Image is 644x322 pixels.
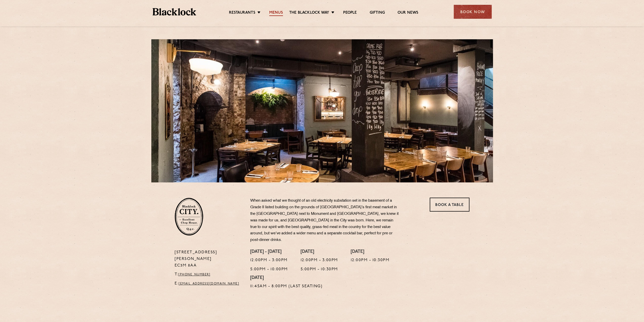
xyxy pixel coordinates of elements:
p: 12:00pm - 3:00pm [301,257,338,264]
a: Our News [398,10,419,16]
p: 12:00pm - 10:30pm [351,257,390,264]
h4: [DATE] [250,275,323,281]
h4: [DATE] [301,249,338,255]
p: E: [175,280,243,287]
h4: [DATE] - [DATE] [250,249,288,255]
a: Book a Table [430,198,469,212]
a: The Blacklock Way [289,10,329,16]
p: When asked what we thought of an old electricity substation set in the basement of a Grade II lis... [250,198,400,243]
p: [STREET_ADDRESS][PERSON_NAME] EC3M 8AA [175,249,243,269]
img: BL_Textured_Logo-footer-cropped.svg [153,8,196,15]
p: 12:00pm - 3:00pm [250,257,288,264]
p: 11:45am - 8:00pm (Last Seating) [250,283,323,290]
a: [PHONE_NUMBER] [178,273,210,276]
a: Gifting [369,10,385,16]
a: People [343,10,357,16]
p: 5:00pm - 10:30pm [301,266,338,273]
img: City-stamp-default.svg [175,198,203,236]
p: T: [175,271,243,278]
a: Restaurants [229,10,255,16]
a: Menus [269,10,283,16]
div: Book Now [454,5,492,19]
a: [EMAIL_ADDRESS][DOMAIN_NAME] [179,282,239,285]
h4: [DATE] [351,249,390,255]
p: 5:00pm - 10:00pm [250,266,288,273]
